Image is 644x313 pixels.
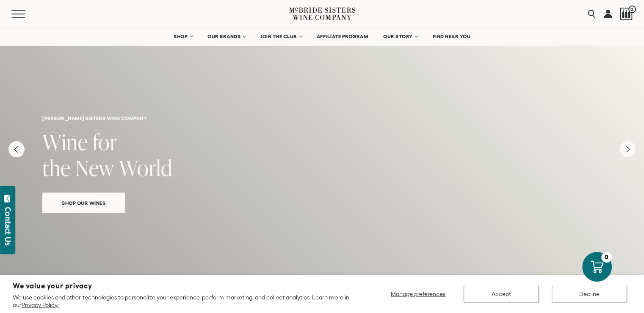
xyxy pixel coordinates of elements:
a: OUR BRANDS [202,28,251,45]
button: Previous [8,141,25,157]
span: OUR BRANDS [207,34,240,39]
span: JOIN THE CLUB [260,34,297,39]
button: Decline [552,286,627,302]
button: Next [619,141,636,157]
h6: [PERSON_NAME] sisters wine company [42,115,602,121]
a: JOIN THE CLUB [255,28,307,45]
button: Manage preferences [386,286,451,302]
span: Shop Our Wines [47,198,120,208]
button: Accept [464,286,539,302]
a: FIND NEAR YOU [427,28,476,45]
div: 0 [601,252,612,263]
a: OUR STORY [378,28,423,45]
a: Privacy Policy. [22,302,58,308]
span: FIND NEAR YOU [433,34,471,39]
span: Wine [42,127,88,156]
span: OUR STORY [383,34,413,39]
span: AFFILIATE PROGRAM [317,34,368,39]
a: Shop Our Wines [42,193,125,213]
a: AFFILIATE PROGRAM [311,28,374,45]
span: New [75,153,114,182]
span: the [42,153,71,182]
span: for [93,127,117,156]
span: SHOP [174,34,188,39]
a: SHOP [168,28,198,45]
button: Mobile Menu Trigger [11,10,42,18]
div: Contact Us [4,207,12,246]
span: World [119,153,172,182]
span: 0 [628,6,636,13]
span: Manage preferences [391,291,445,297]
p: We use cookies and other technologies to personalize your experience, perform marketing, and coll... [13,293,355,309]
h2: We value your privacy [13,282,355,290]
